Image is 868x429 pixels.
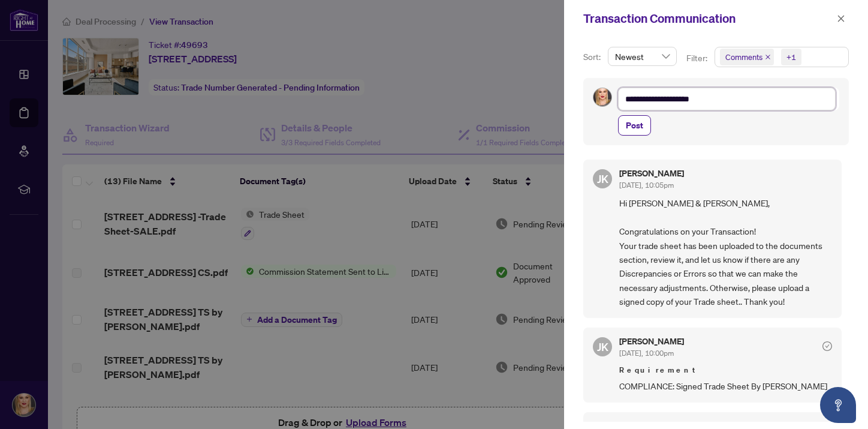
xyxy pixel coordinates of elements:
span: COMPLIANCE: Signed Trade Sheet By [PERSON_NAME] [619,379,832,393]
p: Filter: [686,52,709,65]
h5: [PERSON_NAME] [619,337,684,346]
img: Profile Icon [593,88,611,106]
div: +1 [786,51,796,63]
span: [DATE], 10:05pm [619,181,674,190]
span: close [837,14,845,23]
button: Open asap [820,387,856,423]
span: [DATE], 10:00pm [619,349,674,358]
span: Hi [PERSON_NAME] & [PERSON_NAME], Congratulations on your Transaction! Your trade sheet has been ... [619,196,832,308]
span: check-circle [822,341,832,351]
span: Requirement [619,364,832,376]
h5: [PERSON_NAME] [619,169,684,178]
span: Post [626,116,643,135]
span: Newest [615,47,670,65]
button: Post [618,115,651,136]
div: Transaction Communication [583,10,833,28]
span: JK [597,338,608,355]
span: JK [597,170,608,187]
span: Comments [725,51,762,63]
p: Sort: [583,50,603,64]
span: close [765,54,771,60]
span: Comments [720,49,774,65]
